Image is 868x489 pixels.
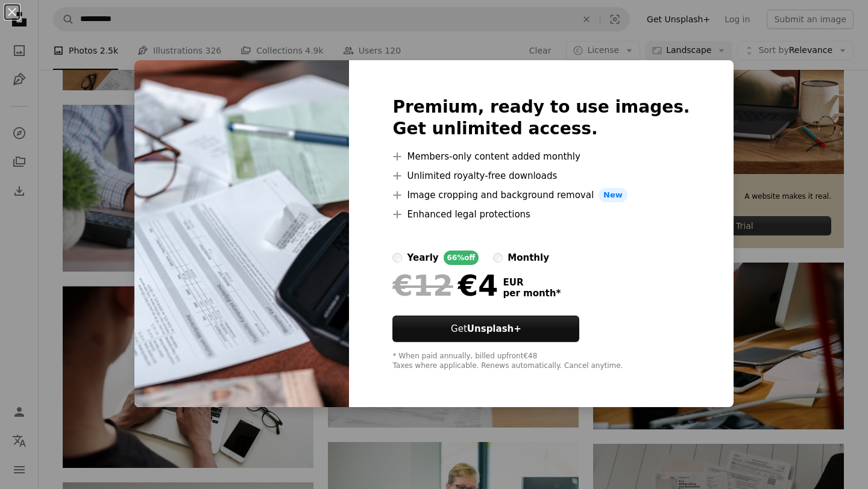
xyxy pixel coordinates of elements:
li: Members-only content added monthly [392,149,690,164]
div: 66% off [444,251,479,265]
img: premium_photo-1679496826352-7d31b19d57dd [134,60,349,407]
div: * When paid annually, billed upfront €48 Taxes where applicable. Renews automatically. Cancel any... [392,352,690,371]
div: monthly [508,251,549,265]
span: per month * [503,288,561,299]
strong: Unsplash+ [467,323,521,334]
span: New [599,188,627,202]
li: Enhanced legal protections [392,207,690,222]
span: EUR [503,277,561,288]
div: yearly [407,251,438,265]
li: Image cropping and background removal [392,188,690,202]
h2: Premium, ready to use images. Get unlimited access. [392,96,690,140]
div: €4 [392,270,498,301]
input: yearly66%off [392,253,402,263]
button: GetUnsplash+ [392,316,579,342]
li: Unlimited royalty-free downloads [392,169,690,183]
input: monthly [493,253,503,263]
span: €12 [392,270,453,301]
